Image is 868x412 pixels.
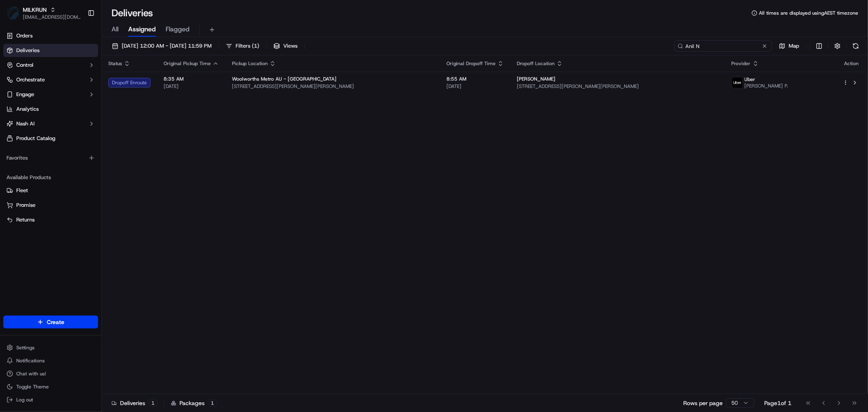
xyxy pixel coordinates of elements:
[16,61,33,69] span: Control
[232,83,433,90] span: [STREET_ADDRESS][PERSON_NAME][PERSON_NAME]
[23,14,81,20] button: [EMAIL_ADDRESS][DOMAIN_NAME]
[108,60,122,67] span: Status
[16,216,35,224] span: Returns
[7,7,20,20] img: MILKRUN
[16,32,33,39] span: Orders
[446,83,504,90] span: [DATE]
[16,384,49,390] span: Toggle Theme
[108,40,215,52] button: [DATE] 12:00 AM - [DATE] 11:59 PM
[3,151,98,164] div: Favorites
[3,132,98,145] a: Product Catalog
[3,59,98,72] button: Control
[122,42,212,50] span: [DATE] 12:00 AM - [DATE] 11:59 PM
[128,24,156,34] span: Assigned
[517,76,555,82] span: [PERSON_NAME]
[283,42,297,50] span: Views
[3,117,98,130] button: Nash AI
[23,6,47,14] button: MILKRUN
[745,83,789,89] span: [PERSON_NAME] P.
[112,7,153,20] h1: Deliveries
[759,10,858,16] span: All times are displayed using AEST timezone
[232,76,337,82] span: Woolworths Metro AU - [GEOGRAPHIC_DATA]
[764,399,791,407] div: Page 1 of 1
[3,355,98,366] button: Notifications
[3,44,98,57] a: Deliveries
[3,342,98,353] button: Settings
[732,77,743,88] img: uber-new-logo.jpeg
[843,60,860,67] div: Action
[16,397,33,403] span: Log out
[232,60,268,67] span: Pickup Location
[47,318,64,326] span: Create
[517,60,555,67] span: Dropoff Location
[16,370,46,377] span: Chat with us!
[3,199,98,212] button: Promise
[112,399,157,407] div: Deliveries
[16,202,35,209] span: Promise
[446,76,504,82] span: 8:55 AM
[850,40,861,52] button: Refresh
[236,42,259,50] span: Filters
[149,399,157,407] div: 1
[16,91,34,98] span: Engage
[16,76,45,83] span: Orchestrate
[3,3,84,23] button: MILKRUNMILKRUN[EMAIL_ADDRESS][DOMAIN_NAME]
[3,368,98,379] button: Chat with us!
[252,42,259,50] span: ( 1 )
[16,135,55,142] span: Product Catalog
[517,83,718,90] span: [STREET_ADDRESS][PERSON_NAME][PERSON_NAME]
[3,381,98,392] button: Toggle Theme
[16,105,39,113] span: Analytics
[16,187,28,194] span: Fleet
[222,40,263,52] button: Filters(1)
[3,394,98,405] button: Log out
[164,83,219,90] span: [DATE]
[16,47,39,54] span: Deliveries
[7,216,95,224] a: Returns
[3,184,98,197] button: Fleet
[112,24,118,34] span: All
[171,399,217,407] div: Packages
[16,357,45,364] span: Notifications
[732,60,751,67] span: Provider
[3,29,98,42] a: Orders
[3,88,98,101] button: Engage
[789,42,799,50] span: Map
[164,76,219,82] span: 8:35 AM
[3,316,98,329] button: Create
[208,399,217,407] div: 1
[16,120,35,127] span: Nash AI
[3,103,98,116] a: Analytics
[16,344,35,351] span: Settings
[7,187,95,194] a: Fleet
[745,76,756,83] span: Uber
[3,213,98,226] button: Returns
[164,60,211,67] span: Original Pickup Time
[446,60,496,67] span: Original Dropoff Time
[3,171,98,184] div: Available Products
[7,202,95,209] a: Promise
[3,73,98,86] button: Orchestrate
[674,40,772,52] input: Type to search
[166,24,190,34] span: Flagged
[683,399,723,407] p: Rows per page
[775,40,803,52] button: Map
[270,40,301,52] button: Views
